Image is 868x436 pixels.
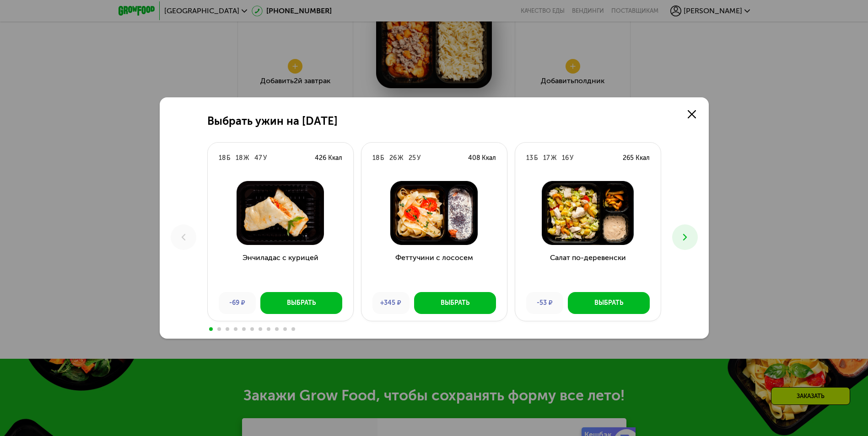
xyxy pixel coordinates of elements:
[208,252,353,285] h3: Энчиладас с курицей
[236,154,243,163] div: 18
[543,154,550,163] div: 17
[441,298,469,308] div: Выбрать
[260,292,342,314] button: Выбрать
[315,154,342,163] div: 426 Ккал
[409,154,416,163] div: 25
[526,292,563,314] div: -53 ₽
[219,292,256,314] div: -69 ₽
[526,154,533,163] div: 13
[207,115,338,128] h2: Выбрать ужин на [DATE]
[551,154,556,163] div: Ж
[523,181,653,245] img: Салат по-деревенски
[468,154,496,163] div: 408 Ккал
[534,154,538,163] div: Б
[226,154,230,163] div: Б
[263,154,267,163] div: У
[594,298,623,308] div: Выбрать
[398,154,403,163] div: Ж
[389,154,397,163] div: 26
[623,154,650,163] div: 265 Ккал
[243,154,249,163] div: Ж
[361,252,507,285] h3: Феттучини с лососем
[254,154,262,163] div: 47
[562,154,569,163] div: 16
[380,154,384,163] div: Б
[414,292,496,314] button: Выбрать
[568,292,650,314] button: Выбрать
[287,298,316,308] div: Выбрать
[372,154,379,163] div: 18
[372,292,410,314] div: +345 ₽
[219,154,226,163] div: 18
[215,181,346,245] img: Энчиладас с курицей
[570,154,573,163] div: У
[417,154,421,163] div: У
[515,252,661,285] h3: Салат по-деревенски
[369,181,500,245] img: Феттучини с лососем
